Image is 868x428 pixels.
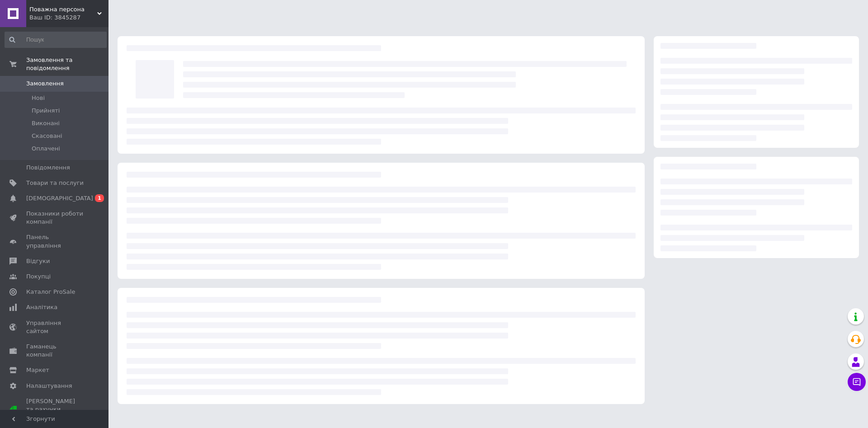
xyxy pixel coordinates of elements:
span: Налаштування [26,382,72,390]
span: Скасовані [32,132,62,140]
span: Панель управління [26,233,84,249]
span: [PERSON_NAME] та рахунки [26,397,84,422]
span: Поважна персона [29,5,97,14]
span: Прийняті [32,107,60,115]
span: Виконані [32,119,60,127]
span: Гаманець компанії [26,343,84,359]
span: Каталог ProSale [26,288,75,296]
span: Нові [32,94,45,102]
span: Показники роботи компанії [26,210,84,226]
span: Товари та послуги [26,179,84,187]
span: Управління сайтом [26,319,84,335]
input: Пошук [5,32,107,48]
span: Повідомлення [26,164,70,172]
div: Ваш ID: 3845287 [29,14,108,22]
span: Покупці [26,273,51,281]
span: Оплачені [32,145,60,153]
span: [DEMOGRAPHIC_DATA] [26,194,93,202]
span: Аналітика [26,303,57,311]
span: Відгуки [26,257,50,265]
span: Маркет [26,366,49,374]
span: Замовлення [26,80,64,88]
button: Чат з покупцем [848,373,866,391]
span: 1 [95,194,104,202]
span: Замовлення та повідомлення [26,56,108,72]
